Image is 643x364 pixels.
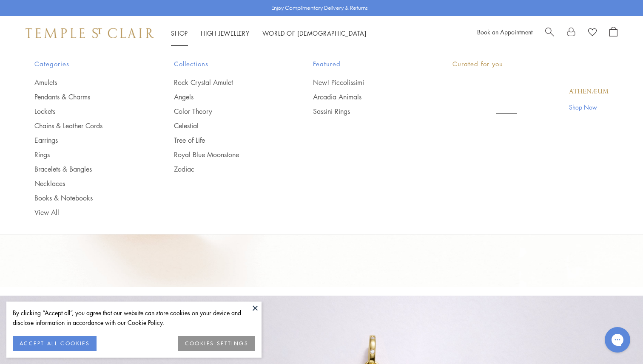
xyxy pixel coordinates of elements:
[609,27,617,40] a: Open Shopping Bag
[174,135,279,145] a: Tree of Life
[452,59,609,69] p: Curated for you
[477,28,532,36] a: Book an Appointment
[174,59,279,69] span: Collections
[34,193,140,203] a: Books & Notebooks
[171,28,367,39] nav: Main navigation
[271,4,368,12] p: Enjoy Complimentary Delivery & Returns
[174,92,279,102] a: Angels
[600,324,634,356] iframe: Gorgias live chat messenger
[34,135,140,145] a: Earrings
[313,92,418,102] a: Arcadia Animals
[34,107,140,116] a: Lockets
[569,87,609,96] a: Athenæum
[569,102,609,112] a: Shop Now
[588,27,597,40] a: View Wishlist
[174,164,279,174] a: Zodiac
[26,28,154,38] img: Temple St. Clair
[178,336,255,351] button: COOKIES SETTINGS
[313,78,418,87] a: New! Piccolissimi
[174,121,279,130] a: Celestial
[34,179,140,188] a: Necklaces
[313,59,418,69] span: Featured
[262,29,367,37] a: World of [DEMOGRAPHIC_DATA]World of [DEMOGRAPHIC_DATA]
[201,29,250,37] a: High JewelleryHigh Jewellery
[34,78,140,87] a: Amulets
[174,150,279,159] a: Royal Blue Moonstone
[34,121,140,130] a: Chains & Leather Cords
[174,107,279,116] a: Color Theory
[34,59,140,69] span: Categories
[13,308,255,327] div: By clicking “Accept all”, you agree that our website can store cookies on your device and disclos...
[34,164,140,174] a: Bracelets & Bangles
[171,29,188,37] a: ShopShop
[174,78,279,87] a: Rock Crystal Amulet
[545,27,554,40] a: Search
[34,150,140,159] a: Rings
[13,336,97,351] button: ACCEPT ALL COOKIES
[34,208,140,217] a: View All
[34,92,140,102] a: Pendants & Charms
[313,107,418,116] a: Sassini Rings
